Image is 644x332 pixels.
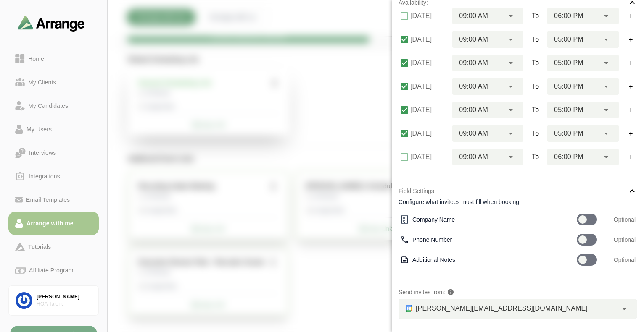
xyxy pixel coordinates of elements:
[37,301,92,308] div: HOA Talent
[410,55,447,71] label: [DATE]
[399,198,637,206] div: Configure what invitees must fill when booking.
[532,152,539,162] span: To
[25,171,63,181] div: Integrations
[459,58,488,68] span: 09:00 AM
[406,305,412,312] img: GOOGLE
[459,81,488,92] span: 09:00 AM
[410,149,447,165] label: [DATE]
[459,10,488,21] span: 09:00 AM
[459,105,488,115] span: 09:00 AM
[25,242,54,252] div: Tutorials
[532,58,539,68] span: To
[459,34,488,45] span: 09:00 AM
[554,34,583,45] span: 05:00 PM
[532,34,539,44] span: To
[400,256,577,264] div: Additional Notes
[8,94,99,118] a: My Candidates
[18,15,85,31] img: arrangeai-name-small-logo.4d2b8aee.svg
[8,188,99,212] a: Email Templates
[8,165,99,188] a: Integrations
[532,11,539,21] span: To
[25,101,71,111] div: My Candidates
[459,128,488,139] span: 09:00 AM
[23,124,55,134] div: My Users
[25,77,60,87] div: My Clients
[614,215,636,224] span: Optional
[25,54,48,64] div: Home
[400,215,577,224] div: Company Name
[8,212,99,235] a: Arrange with me
[399,287,637,297] p: Send invites from:
[532,105,539,115] span: To
[614,256,636,264] span: Optional
[8,118,99,141] a: My Users
[554,105,583,115] span: 05:00 PM
[37,293,92,301] div: [PERSON_NAME]
[23,218,77,228] div: Arrange with me
[554,58,583,68] span: 05:00 PM
[8,141,99,165] a: Interviews
[8,71,99,94] a: My Clients
[410,78,447,95] label: [DATE]
[399,186,436,196] p: Field Settings:
[554,10,583,21] span: 06:00 PM
[614,235,636,244] span: Optional
[400,235,577,244] div: Phone Number
[554,81,583,92] span: 05:00 PM
[410,31,447,48] label: [DATE]
[554,128,583,139] span: 05:00 PM
[410,125,447,142] label: [DATE]
[416,303,588,314] span: [PERSON_NAME][EMAIL_ADDRESS][DOMAIN_NAME]
[532,81,539,91] span: To
[26,148,59,158] div: Interviews
[26,265,77,275] div: Affiliate Program
[23,195,73,205] div: Email Templates
[8,47,99,71] a: Home
[8,259,99,282] a: Affiliate Program
[8,285,99,316] a: [PERSON_NAME]HOA Talent
[410,8,447,24] label: [DATE]
[410,102,447,118] label: [DATE]
[459,152,488,162] span: 09:00 AM
[554,152,583,162] span: 06:00 PM
[532,128,539,139] span: To
[8,235,99,259] a: Tutorials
